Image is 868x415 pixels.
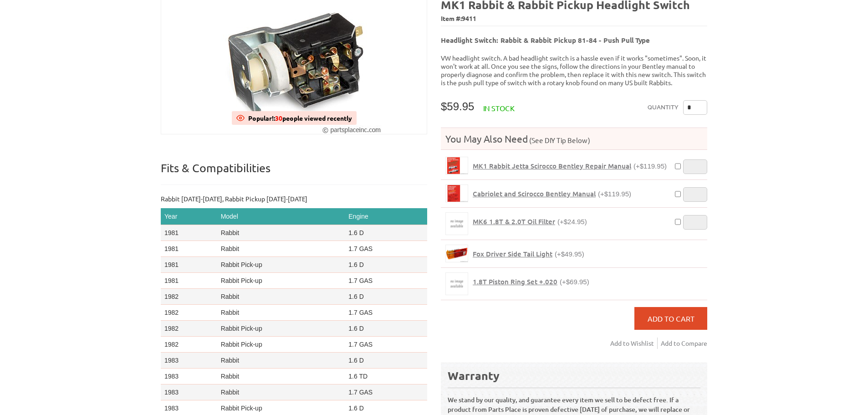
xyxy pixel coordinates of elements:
[473,190,631,198] a: Cabriolet and Scirocco Bentley Manual(+$119.95)
[446,157,468,174] img: MK1 Rabbit Jetta Scirocco Bentley Repair Manual
[557,218,587,225] span: (+$24.95)
[217,241,345,257] td: Rabbit
[473,277,557,286] span: 1.8T Piston Ring Set +.020
[441,100,474,113] span: $59.95
[345,384,427,400] td: 1.7 GAS
[345,305,427,321] td: 1.7 GAS
[217,208,345,225] th: Model
[345,241,427,257] td: 1.7 GAS
[345,353,427,369] td: 1.6 D
[345,337,427,353] td: 1.7 GAS
[441,54,707,87] p: VW headlight switch. A bad headlight switch is a hassle even if it works "sometimes". Soon, it wo...
[555,250,584,258] span: (+$49.95)
[473,250,584,258] a: Fox Driver Side Tail Light(+$49.95)
[217,225,345,241] td: Rabbit
[345,257,427,273] td: 1.6 D
[661,338,707,349] a: Add to Compare
[648,314,694,323] span: Add to Cart
[445,157,468,174] a: MK1 Rabbit Jetta Scirocco Bentley Repair Manual
[161,305,217,321] td: 1982
[473,217,587,226] a: MK6 1.8T & 2.0T Oil Filter(+$24.95)
[598,190,631,198] span: (+$119.95)
[445,245,468,262] a: Fox Driver Side Tail Light
[473,162,667,170] a: MK1 Rabbit Jetta Scirocco Bentley Repair Manual(+$119.95)
[345,225,427,241] td: 1.6 D
[248,111,352,125] div: Popular!: people viewed recently
[217,384,345,400] td: Rabbit
[217,273,345,289] td: Rabbit Pick-up
[161,384,217,400] td: 1983
[161,161,427,185] p: Fits & Compatibilities
[217,369,345,384] td: Rabbit
[483,103,515,113] span: In stock
[161,225,217,241] td: 1981
[217,337,345,353] td: Rabbit Pick-up
[473,189,596,198] span: Cabriolet and Scirocco Bentley Manual
[633,162,667,170] span: (+$119.95)
[446,273,468,295] img: 1.8T Piston Ring Set +.020
[441,133,707,145] h4: You May Also Need
[161,369,217,384] td: 1983
[448,368,700,383] div: Warranty
[345,208,427,225] th: Engine
[161,273,217,289] td: 1981
[161,241,217,257] td: 1981
[217,353,345,369] td: Rabbit
[473,249,552,258] span: Fox Driver Side Tail Light
[275,114,282,122] span: 30
[445,272,468,295] a: 1.8T Piston Ring Set +.020
[161,289,217,305] td: 1982
[473,277,589,286] a: 1.8T Piston Ring Set +.020(+$69.95)
[441,12,707,26] span: Item #:
[161,337,217,353] td: 1982
[345,273,427,289] td: 1.7 GAS
[217,289,345,305] td: Rabbit
[217,257,345,273] td: Rabbit Pick-up
[345,321,427,337] td: 1.6 D
[445,184,468,202] a: Cabriolet and Scirocco Bentley Manual
[446,213,468,235] img: MK6 1.8T & 2.0T Oil Filter
[441,36,650,45] b: Headlight Switch: Rabbit & Rabbit Pickup 81-84 - Push Pull Type
[236,114,245,122] img: View
[648,100,679,115] label: Quantity
[528,136,590,144] span: (See DIY Tip Below)
[345,289,427,305] td: 1.6 D
[345,369,427,384] td: 1.6 TD
[634,307,707,330] button: Add to Cart
[446,185,468,202] img: Cabriolet and Scirocco Bentley Manual
[473,161,631,170] span: MK1 Rabbit Jetta Scirocco Bentley Repair Manual
[161,353,217,369] td: 1983
[473,217,555,226] span: MK6 1.8T & 2.0T Oil Filter
[217,305,345,321] td: Rabbit
[161,194,427,204] p: Rabbit [DATE]-[DATE], Rabbit Pickup [DATE]-[DATE]
[161,257,217,273] td: 1981
[445,212,468,235] a: MK6 1.8T & 2.0T Oil Filter
[161,321,217,337] td: 1982
[217,321,345,337] td: Rabbit Pick-up
[446,245,468,262] img: Fox Driver Side Tail Light
[610,338,658,349] a: Add to Wishlist
[161,208,217,225] th: Year
[560,278,589,286] span: (+$69.95)
[462,14,476,22] span: 9411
